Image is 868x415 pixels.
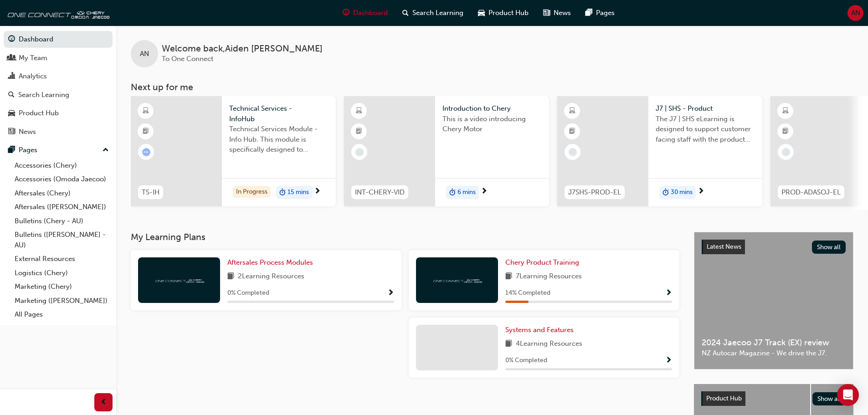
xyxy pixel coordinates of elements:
[8,128,15,136] span: news-icon
[4,31,113,48] a: Dashboard
[4,68,113,85] a: Analytics
[665,289,672,297] span: Show Progress
[238,271,304,282] span: 2 Learning Resources
[432,276,482,284] img: oneconnect
[457,187,476,198] span: 6 mins
[707,243,741,251] span: Latest News
[154,276,204,284] img: oneconnect
[11,228,113,252] a: Bulletins ([PERSON_NAME] - AU)
[402,7,409,19] span: search-icon
[11,266,113,280] a: Logistics (Chery)
[19,53,47,63] div: My Team
[412,8,463,18] span: Search Learning
[19,127,36,137] div: News
[505,288,550,298] span: 14 % Completed
[706,395,742,402] span: Product Hub
[665,355,672,366] button: Show Progress
[568,187,621,198] span: J7SHS-PROD-EL
[356,105,362,117] span: learningResourceType_ELEARNING-icon
[812,392,847,405] button: Show all
[162,44,323,54] span: Welcome back , Aiden [PERSON_NAME]
[847,5,863,21] button: AN
[355,148,364,156] span: learningRecordVerb_NONE-icon
[8,36,15,44] span: guage-icon
[227,258,313,266] span: Aftersales Process Modules
[5,4,109,22] img: oneconnect
[8,146,15,154] span: pages-icon
[143,126,149,138] span: booktick-icon
[227,271,234,282] span: book-icon
[505,257,583,268] a: Chery Product Training
[702,338,846,348] span: 2024 Jaecoo J7 Track (EX) review
[569,148,577,156] span: learningRecordVerb_NONE-icon
[8,72,15,81] span: chart-icon
[11,186,113,200] a: Aftersales (Chery)
[665,287,672,299] button: Show Progress
[698,188,704,196] span: next-icon
[356,126,362,138] span: booktick-icon
[11,252,113,266] a: External Resources
[395,4,471,22] a: search-iconSearch Learning
[449,187,456,199] span: duration-icon
[578,4,622,22] a: pages-iconPages
[19,145,37,155] div: Pages
[18,90,69,100] div: Search Learning
[227,257,317,268] a: Aftersales Process Modules
[543,7,550,19] span: news-icon
[4,50,113,67] a: My Team
[665,357,672,365] span: Show Progress
[233,186,271,198] div: In Progress
[387,289,394,297] span: Show Progress
[505,338,512,350] span: book-icon
[4,105,113,122] a: Product Hub
[8,54,15,62] span: people-icon
[343,7,349,19] span: guage-icon
[140,49,149,59] span: AN
[11,214,113,228] a: Bulletins (Chery - AU)
[851,8,860,18] span: AN
[596,8,615,18] span: Pages
[142,187,159,198] span: TS-IH
[288,187,309,198] span: 15 mins
[701,391,846,406] a: Product HubShow all
[335,4,395,22] a: guage-iconDashboard
[694,232,853,369] a: Latest NewsShow all2024 Jaecoo J7 Track (EX) reviewNZ Autocar Magazine - We drive the J7.
[837,384,859,406] div: Open Intercom Messenger
[782,105,789,117] span: learningResourceType_ELEARNING-icon
[314,188,321,196] span: next-icon
[536,4,578,22] a: news-iconNews
[19,108,59,118] div: Product Hub
[103,144,109,156] span: up-icon
[11,172,113,186] a: Accessories (Omoda Jaecoo)
[488,8,529,18] span: Product Hub
[442,114,542,134] span: This is a video introducing Chery Motor
[569,105,575,117] span: learningResourceType_ELEARNING-icon
[702,240,846,254] a: Latest NewsShow all
[8,109,15,118] span: car-icon
[505,325,577,335] a: Systems and Features
[387,287,394,299] button: Show Progress
[100,397,107,408] span: prev-icon
[11,280,113,294] a: Marketing (Chery)
[227,288,269,298] span: 0 % Completed
[663,187,669,199] span: duration-icon
[4,87,113,103] a: Search Learning
[702,348,846,359] span: NZ Autocar Magazine - We drive the J7.
[4,29,113,142] button: DashboardMy TeamAnalyticsSearch LearningProduct HubNews
[505,258,579,266] span: Chery Product Training
[505,355,547,366] span: 0 % Completed
[481,188,488,196] span: next-icon
[782,126,789,138] span: booktick-icon
[505,326,574,334] span: Systems and Features
[782,148,790,156] span: learningRecordVerb_NONE-icon
[353,8,388,18] span: Dashboard
[11,294,113,308] a: Marketing ([PERSON_NAME])
[812,241,846,254] button: Show all
[516,271,582,282] span: 7 Learning Resources
[781,187,841,198] span: PROD-ADASOJ-EL
[11,159,113,173] a: Accessories (Chery)
[11,200,113,214] a: Aftersales ([PERSON_NAME])
[11,307,113,322] a: All Pages
[4,123,113,140] a: News
[4,142,113,159] button: Pages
